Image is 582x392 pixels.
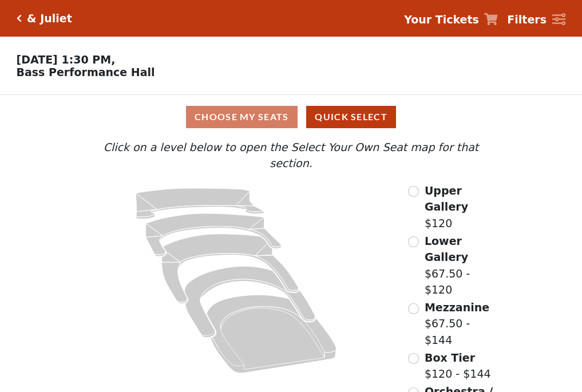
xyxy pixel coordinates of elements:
h5: & Juliet [27,12,72,25]
strong: Filters [507,13,547,26]
label: $67.50 - $120 [425,233,501,298]
path: Upper Gallery - Seats Available: 306 [136,188,264,219]
span: Lower Gallery [425,235,468,264]
strong: Your Tickets [404,13,479,26]
a: Click here to go back to filters [17,14,22,22]
a: Your Tickets [404,11,498,28]
span: Box Tier [425,351,475,364]
path: Orchestra / Parterre Circle - Seats Available: 32 [207,295,337,373]
label: $120 [425,183,501,232]
label: $120 - $144 [425,350,491,382]
button: Quick Select [306,106,396,128]
span: Upper Gallery [425,184,468,213]
label: $67.50 - $144 [425,299,501,349]
path: Lower Gallery - Seats Available: 76 [146,213,282,256]
p: Click on a level below to open the Select Your Own Seat map for that section. [81,139,501,172]
span: Mezzanine [425,301,489,314]
a: Filters [507,11,565,28]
